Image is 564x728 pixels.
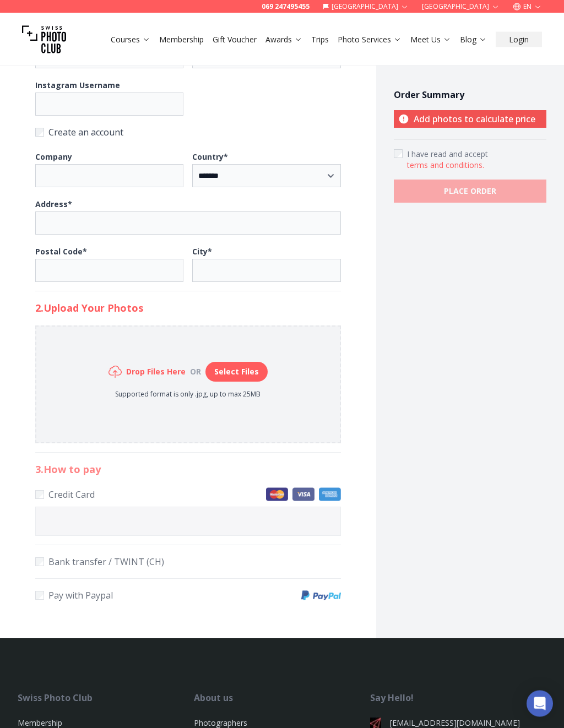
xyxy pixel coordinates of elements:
[35,128,44,137] input: Create an account
[126,367,186,378] h6: Drop Files Here
[370,692,546,705] div: Say Hello!
[159,34,204,45] a: Membership
[527,691,553,717] div: Open Intercom Messenger
[35,80,120,91] b: Instagram Username
[410,34,451,45] a: Meet Us
[155,32,208,47] button: Membership
[265,34,302,45] a: Awards
[109,390,268,399] p: Supported format is only .jpg, up to max 25MB
[35,152,72,162] b: Company
[35,125,341,140] label: Create an account
[35,301,341,316] h2: 2. Upload Your Photos
[192,259,340,282] input: City*
[460,34,487,45] a: Blog
[307,32,333,47] button: Trips
[22,18,66,62] img: Swiss photo club
[496,32,542,47] button: Login
[192,247,212,257] b: City *
[311,34,329,45] a: Trips
[35,93,183,116] input: Instagram Username
[394,88,546,101] h4: Order Summary
[192,152,228,162] b: Country *
[407,160,484,171] button: Accept termsI have read and accept
[35,259,183,282] input: Postal Code*
[406,32,455,47] button: Meet Us
[208,32,261,47] button: Gift Voucher
[194,692,370,705] div: About us
[261,32,307,47] button: Awards
[333,32,406,47] button: Photo Services
[394,110,546,128] p: Add photos to calculate price
[213,34,257,45] a: Gift Voucher
[394,149,403,158] input: Accept terms
[444,186,496,197] b: PLACE ORDER
[338,34,402,45] a: Photo Services
[106,32,155,47] button: Courses
[205,362,268,382] button: Select Files
[35,247,87,257] b: Postal Code *
[192,165,340,188] select: Country*
[35,165,183,188] input: Company
[262,2,310,11] a: 069 247495455
[394,180,546,203] button: PLACE ORDER
[186,367,205,378] div: or
[111,34,150,45] a: Courses
[18,692,194,705] div: Swiss Photo Club
[407,149,488,159] span: I have read and accept
[455,32,491,47] button: Blog
[35,199,72,210] b: Address *
[35,212,341,235] input: Address*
